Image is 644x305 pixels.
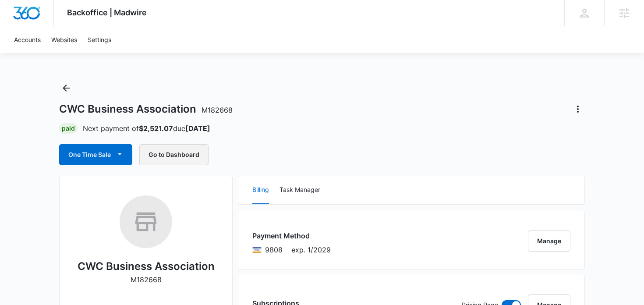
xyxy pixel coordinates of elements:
[252,231,331,241] h3: Payment Method
[280,176,320,204] button: Task Manager
[83,123,210,134] p: Next payment of due
[185,124,210,133] strong: [DATE]
[9,26,46,53] a: Accounts
[252,176,269,204] button: Billing
[139,124,173,133] strong: $2,521.07
[131,274,162,285] p: M182668
[67,8,147,17] span: Backoffice | Madwire
[46,26,82,53] a: Websites
[78,259,215,274] h2: CWC Business Association
[59,103,233,116] h1: CWC Business Association
[528,231,570,252] button: Manage
[202,106,233,114] span: M182668
[139,144,209,165] button: Go to Dashboard
[82,26,117,53] a: Settings
[291,245,331,255] span: exp. 1/2029
[59,123,78,134] div: Paid
[265,245,283,255] span: Visa ending with
[59,81,73,95] button: Back
[59,144,132,165] button: One Time Sale
[571,102,585,116] button: Actions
